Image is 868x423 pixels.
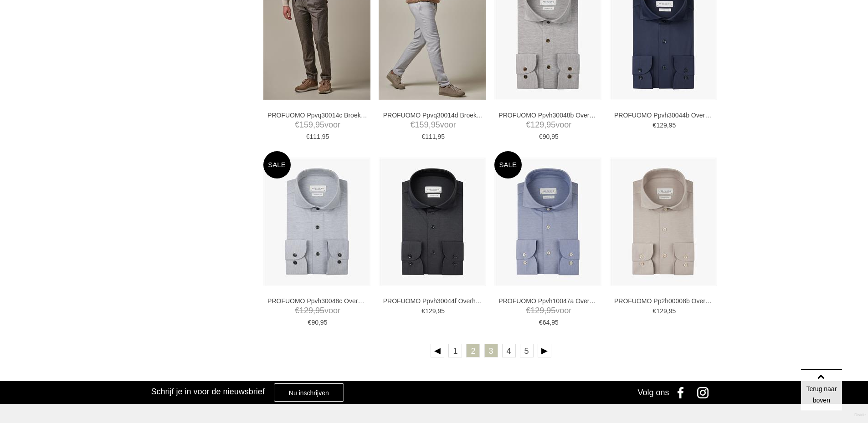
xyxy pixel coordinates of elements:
[274,383,344,402] a: Nu inschrijven
[318,319,320,326] span: ,
[614,111,714,119] a: PROFUOMO Ppvh30044b Overhemden
[411,120,415,129] span: €
[429,120,431,129] span: ,
[295,120,299,129] span: €
[610,158,717,286] img: PROFUOMO Pp2h00008b Overhemden
[801,369,842,410] a: Terug naar boven
[295,306,299,315] span: €
[431,120,440,129] span: 95
[425,133,436,140] span: 111
[313,120,315,129] span: ,
[267,297,368,305] a: PROFUOMO Ppvh30048c Overhemden
[550,319,551,326] span: ,
[383,119,483,131] span: voor
[551,319,559,326] span: 95
[526,120,530,129] span: €
[309,133,320,140] span: 111
[667,307,669,315] span: ,
[466,344,480,357] a: 2
[520,344,534,357] a: 5
[530,306,544,315] span: 129
[315,120,324,129] span: 95
[614,297,714,305] a: PROFUOMO Pp2h00008b Overhemden
[448,344,462,357] a: 1
[306,133,310,140] span: €
[854,409,866,421] a: Divide
[437,133,445,140] span: 95
[539,319,543,326] span: €
[526,306,530,315] span: €
[308,319,312,326] span: €
[494,158,601,286] img: PROFUOMO Ppvh10047a Overhemden
[543,133,550,140] span: 90
[502,344,516,357] a: 4
[383,297,483,305] a: PROFUOMO Ppvh30044f Overhemden
[320,319,328,326] span: 95
[267,111,368,119] a: PROFUOMO Ppvq30014c Broeken en Pantalons
[436,307,437,315] span: ,
[437,307,445,315] span: 95
[551,133,559,140] span: 95
[436,133,437,140] span: ,
[498,297,599,305] a: PROFUOMO Ppvh10047a Overhemden
[379,158,486,286] img: PROFUOMO Ppvh30044f Overhemden
[667,122,669,129] span: ,
[653,307,657,315] span: €
[544,120,546,129] span: ,
[543,319,550,326] span: 64
[539,133,543,140] span: €
[546,120,555,129] span: 95
[544,306,546,315] span: ,
[299,120,313,129] span: 159
[484,344,498,357] a: 3
[421,133,425,140] span: €
[694,381,717,404] a: Instagram
[267,119,368,131] span: voor
[669,307,676,315] span: 95
[669,122,676,129] span: 95
[637,381,669,404] div: Volg ons
[550,133,551,140] span: ,
[498,119,599,131] span: voor
[383,111,483,119] a: PROFUOMO Ppvq30014d Broeken en Pantalons
[267,305,368,316] span: voor
[299,306,313,315] span: 129
[421,307,425,315] span: €
[530,120,544,129] span: 129
[263,158,370,286] img: PROFUOMO Ppvh30048c Overhemden
[653,122,657,129] span: €
[320,133,322,140] span: ,
[498,305,599,316] span: voor
[313,306,315,315] span: ,
[315,306,324,315] span: 95
[311,319,318,326] span: 90
[498,111,599,119] a: PROFUOMO Ppvh30048b Overhemden
[322,133,329,140] span: 95
[425,307,436,315] span: 129
[671,381,694,404] a: Facebook
[656,307,667,315] span: 129
[151,387,265,397] h3: Schrijf je in voor de nieuwsbrief
[415,120,429,129] span: 159
[546,306,555,315] span: 95
[656,122,667,129] span: 129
